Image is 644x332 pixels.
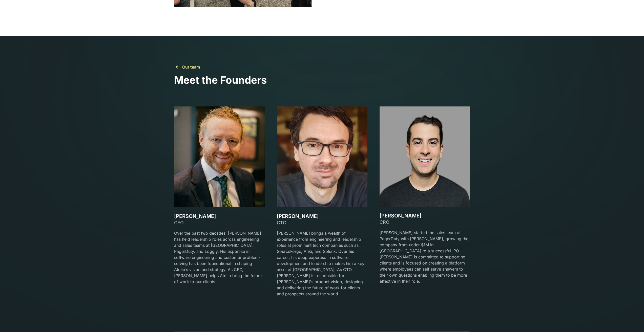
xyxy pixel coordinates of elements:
[277,213,367,219] h3: [PERSON_NAME]
[174,219,265,226] div: CEO
[277,230,367,297] p: [PERSON_NAME] brings a wealth of experience from engineering and leadership roles at prominent te...
[277,219,367,226] div: CTO
[619,308,644,332] iframe: Chat Widget
[380,106,470,207] img: team
[174,106,265,207] img: team
[174,230,265,285] p: Over the past two decades, [PERSON_NAME] has held leadership roles across engineering and sales t...
[174,74,470,86] h2: Meet the Founders
[277,106,367,207] img: team
[182,64,200,70] div: Our team
[380,219,470,226] div: CRO
[174,213,265,219] h3: [PERSON_NAME]
[380,230,470,284] p: [PERSON_NAME] started the sales team at PagerDuty with [PERSON_NAME], growing the company from un...
[380,213,470,219] h3: [PERSON_NAME]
